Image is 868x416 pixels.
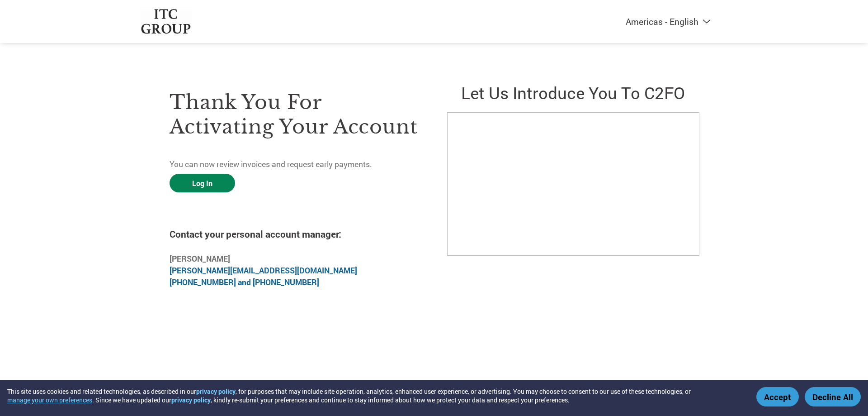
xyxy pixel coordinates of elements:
a: [PHONE_NUMBER] and [PHONE_NUMBER] [170,277,319,287]
img: ITC Group [140,9,192,34]
h2: Let us introduce you to C2FO [447,81,698,104]
h4: Contact your personal account manager: [170,228,421,240]
button: manage your own preferences [7,396,92,404]
p: You can now review invoices and request early payments. [170,158,421,170]
b: [PERSON_NAME] [170,253,230,264]
button: Accept [756,387,799,406]
a: privacy policy [171,396,211,404]
a: [PERSON_NAME][EMAIL_ADDRESS][DOMAIN_NAME] [170,265,357,276]
iframe: C2FO Introduction Video [447,112,699,256]
a: Log In [170,174,235,192]
button: Decline All [805,387,861,406]
h3: Thank you for activating your account [170,90,421,139]
a: privacy policy [196,387,236,396]
div: This site uses cookies and related technologies, as described in our , for purposes that may incl... [7,387,743,404]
